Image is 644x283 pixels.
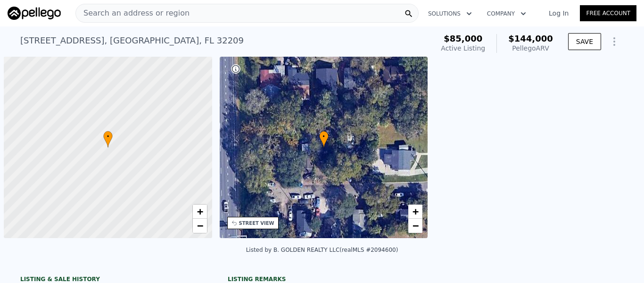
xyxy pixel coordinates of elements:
div: [STREET_ADDRESS] , [GEOGRAPHIC_DATA] , FL 32209 [20,34,244,47]
a: Zoom out [408,219,422,233]
a: Free Account [580,5,636,21]
button: Show Options [605,32,624,51]
span: Active Listing [441,44,485,52]
span: • [103,132,113,141]
img: Pellego [8,7,61,20]
div: Listed by B. GOLDEN REALTY LLC (realMLS #2094600) [246,247,398,253]
button: Solutions [421,5,479,22]
div: • [319,131,329,147]
button: Company [479,5,534,22]
div: Listing remarks [228,275,416,283]
span: $85,000 [444,34,482,43]
span: Search an address or region [76,8,190,19]
a: Zoom out [193,219,207,233]
span: • [319,132,329,141]
button: SAVE [568,33,601,50]
span: − [197,220,203,232]
a: Zoom in [408,205,422,219]
a: Log In [537,9,580,18]
span: $144,000 [508,34,553,43]
div: • [103,131,113,147]
a: Zoom in [193,205,207,219]
div: STREET VIEW [239,220,274,227]
span: + [197,206,203,217]
div: Pellego ARV [508,43,553,53]
span: − [413,220,419,232]
span: + [413,206,419,217]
